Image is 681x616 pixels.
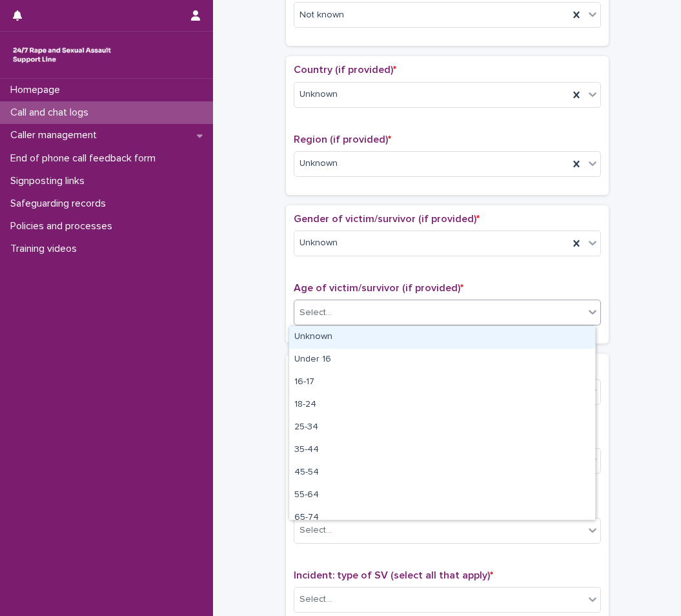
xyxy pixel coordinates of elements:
[294,283,463,293] span: Age of victim/survivor (if provided)
[300,88,338,101] span: Unknown
[5,198,116,210] p: Safeguarding records
[294,570,493,580] span: Incident: type of SV (select all that apply)
[289,416,595,439] div: 25-34
[5,107,99,119] p: Call and chat logs
[294,65,396,75] span: Country (if provided)
[5,152,166,165] p: End of phone call feedback form
[5,84,70,96] p: Homepage
[289,484,595,507] div: 55-64
[300,593,332,606] div: Select...
[289,371,595,394] div: 16-17
[300,8,344,22] span: Not known
[300,306,332,320] div: Select...
[294,214,480,224] span: Gender of victim/survivor (if provided)
[300,524,332,537] div: Select...
[289,349,595,371] div: Under 16
[5,175,95,187] p: Signposting links
[294,134,391,145] span: Region (if provided)
[5,129,107,141] p: Caller management
[289,507,595,529] div: 65-74
[300,236,338,250] span: Unknown
[289,439,595,462] div: 35-44
[5,220,123,232] p: Policies and processes
[289,326,595,349] div: Unknown
[289,462,595,484] div: 45-54
[289,394,595,416] div: 18-24
[10,42,114,68] img: rhQMoQhaT3yELyF149Cw
[5,243,87,255] p: Training videos
[300,157,338,170] span: Unknown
